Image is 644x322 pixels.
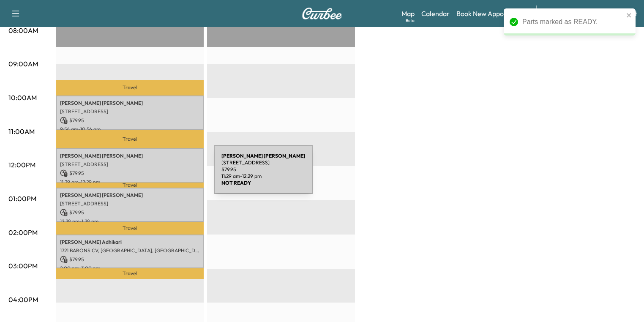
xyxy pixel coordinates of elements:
p: 04:00PM [8,295,38,305]
p: $ 79.95 [60,169,199,177]
p: [PERSON_NAME] Adhikari [60,239,199,246]
p: 12:38 pm - 1:38 pm [60,218,199,225]
p: 11:00AM [8,126,35,136]
a: MapBeta [401,8,415,19]
p: 03:00PM [8,261,38,271]
button: close [626,12,632,19]
p: 10:00AM [8,93,37,103]
p: 12:00PM [8,160,35,170]
p: 2:00 pm - 3:00 pm [60,265,199,272]
p: [STREET_ADDRESS] [60,161,199,168]
p: [PERSON_NAME] [PERSON_NAME] [60,192,199,199]
a: Book New Appointment [456,8,528,19]
p: $ 79.95 [60,209,199,216]
p: Travel [56,183,204,188]
p: Travel [56,80,204,96]
p: 09:00AM [8,59,38,69]
p: Travel [56,268,204,278]
p: 01:00PM [8,194,36,204]
p: [PERSON_NAME] [PERSON_NAME] [60,153,199,159]
p: 08:00AM [8,25,38,35]
p: Travel [56,130,204,148]
p: 11:29 am - 12:29 pm [60,179,199,186]
p: 9:56 am - 10:56 am [60,126,199,133]
p: $ 79.95 [60,117,199,124]
p: [STREET_ADDRESS] [60,108,199,115]
div: Beta [406,17,415,24]
p: 02:00PM [8,227,38,237]
img: Curbee Logo [302,8,342,19]
p: 1721 BARONS CV, [GEOGRAPHIC_DATA], [GEOGRAPHIC_DATA], [GEOGRAPHIC_DATA] [60,247,199,254]
p: [STREET_ADDRESS] [60,200,199,207]
p: Travel [56,222,204,235]
p: [PERSON_NAME] [PERSON_NAME] [60,100,199,106]
a: Calendar [421,8,450,19]
div: Parts marked as READY. [522,17,624,27]
p: $ 79.95 [60,256,199,263]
